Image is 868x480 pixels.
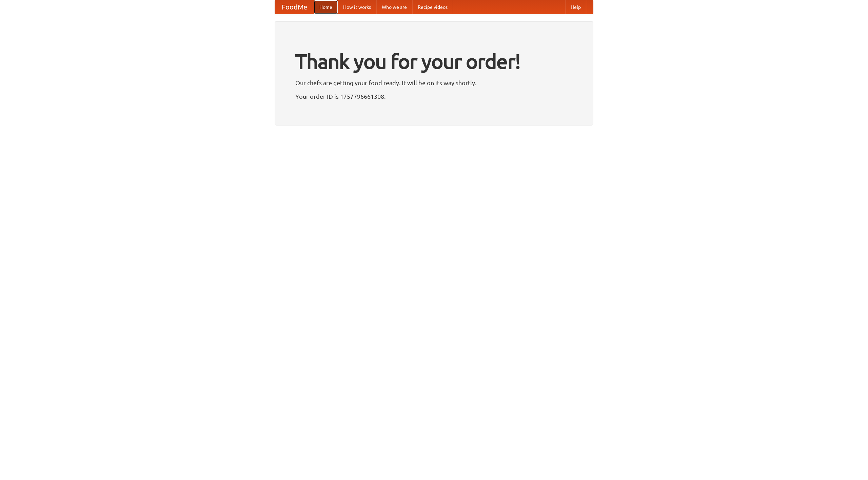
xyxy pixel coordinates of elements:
[295,91,573,101] p: Your order ID is 1757796661308.
[376,0,412,14] a: Who we are
[295,78,573,88] p: Our chefs are getting your food ready. It will be on its way shortly.
[412,0,453,14] a: Recipe videos
[295,45,573,78] h1: Thank you for your order!
[338,0,376,14] a: How it works
[275,0,314,14] a: FoodMe
[565,0,586,14] a: Help
[314,0,338,14] a: Home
